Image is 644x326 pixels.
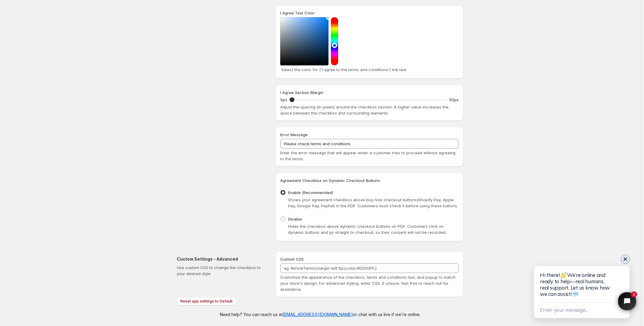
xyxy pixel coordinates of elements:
span: I Agree Section Margin [280,90,323,95]
a: [EMAIL_ADDRESS][DOMAIN_NAME] [283,312,353,317]
h3: Agreement Checkbox on Dynamic Checkout Buttons [280,177,458,183]
label: I Agree Text Color [280,10,315,16]
button: Reset app settings to Default [177,297,236,306]
span: Enter the error message that will appear when a customer tries to proceed without agreeing to the... [280,150,455,161]
p: 5px [280,97,287,103]
p: 30px [449,97,458,103]
p: Select the color for ('I agree to the terms and conditions') link text [281,67,457,73]
span: Reset app settings to Default [180,299,233,304]
span: Enable (Recommended) [288,190,333,195]
span: Adjust the spacing (in pixels) around the checkbox section. A higher value increases the space be... [280,105,449,115]
p: Need help? You can reach us at or chat with us live if we're online. [220,312,420,318]
p: Use custom CSS to change the checkbox to your desired style [177,265,266,277]
span: Custom CSS [280,257,304,262]
span: Hides the checkbox above dynamic checkout buttons on PDP. Customers click on dynamic buttons and ... [288,224,446,235]
span: Disable [288,217,302,221]
span: Error Message [280,132,308,137]
h2: Custom Settings - Advanced [177,256,266,262]
span: Customize the appearance of the checkbox, terms and conditions text, and popup to match your stor... [280,275,455,292]
span: Shows your agreement checkbox above buy now checkout buttons(Shopify Pay, Apple Pay, Google Pay, ... [288,197,458,208]
iframe: Tidio Chat [528,240,644,326]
